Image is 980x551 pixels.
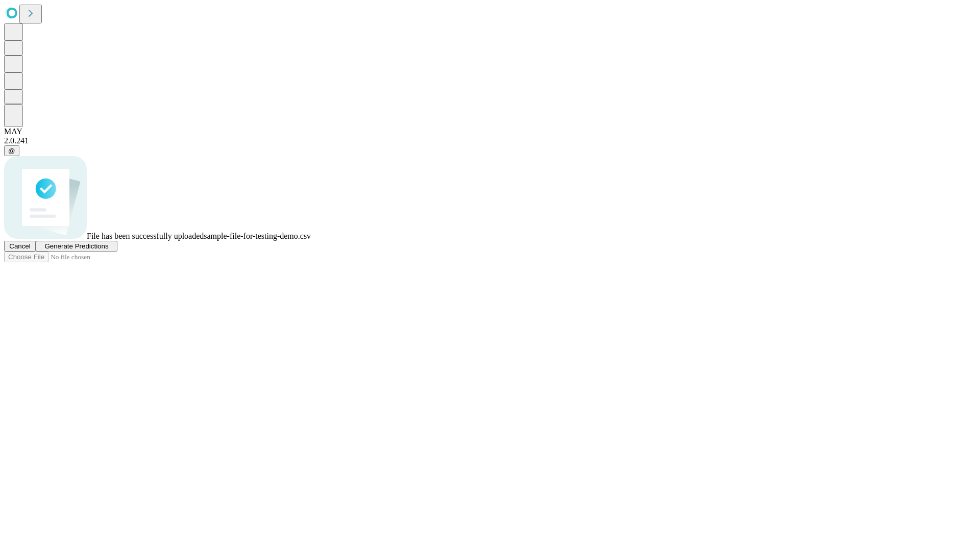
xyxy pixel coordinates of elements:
span: Generate Predictions [44,242,108,250]
button: Cancel [4,241,36,252]
span: sample-file-for-testing-demo.csv [204,232,311,240]
span: File has been successfully uploaded [87,232,204,240]
button: Generate Predictions [36,241,117,252]
span: @ [8,147,15,155]
div: MAY [4,127,976,136]
div: 2.0.241 [4,136,976,145]
button: @ [4,145,19,156]
span: Cancel [9,242,31,250]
